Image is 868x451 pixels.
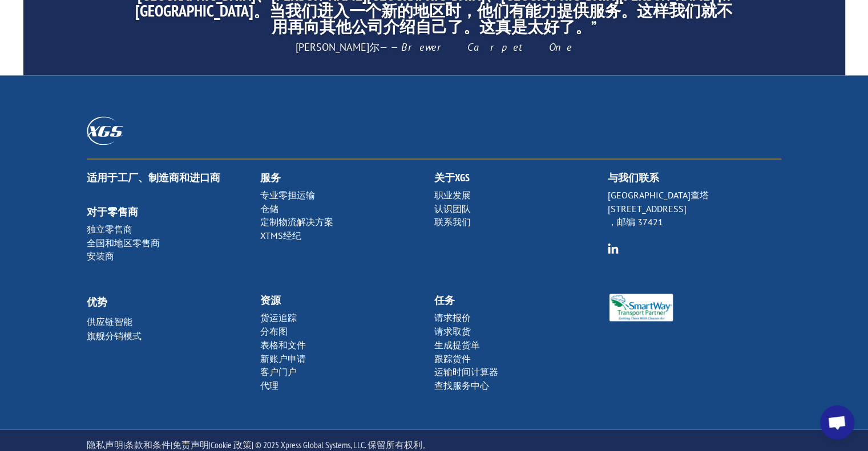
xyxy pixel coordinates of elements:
font: [PERSON_NAME]尔 [296,40,380,54]
font: | [123,439,125,450]
a: 独立零售商 [87,224,132,235]
a: 定制物流解决方案 [260,216,333,227]
font: | [209,439,211,450]
font: | [171,439,172,450]
a: 生成提货单 [434,339,479,351]
a: 条款和条件 [125,439,171,450]
font: [GEOGRAPHIC_DATA]查塔[STREET_ADDRESS] [608,189,709,214]
a: 请求报价 [434,312,470,323]
a: 专业零担运输 [260,189,315,201]
a: 免责声明 [172,439,209,450]
a: 货运追踪 [260,312,297,323]
font: 任务 [434,294,454,307]
img: XGS_Logos_ALL_2024_All_White [87,116,123,144]
a: 客户门户 [260,366,297,377]
a: 新账户申请 [260,353,306,364]
a: 认识团队 [434,203,470,214]
a: 适用于工厂、制造商和进口商 [87,171,220,184]
a: Cookie 政策 [211,439,252,450]
font: ，邮编 37421 [608,216,663,227]
font: | © 2025 Xpress Global Systems, LLC. 保留所有权利。 [252,439,431,450]
a: 表格和文件 [260,339,306,351]
font: ——Brewer Carpet One [380,40,572,54]
img: 第6组 [608,243,619,254]
div: Open chat [820,405,854,440]
a: 供应链智能 [87,316,132,327]
a: 职业发展 [434,189,470,201]
a: 查找服务中心 [434,380,488,391]
a: 对于零售商 [87,205,138,218]
font: 与我们联系 [608,171,659,184]
a: 全国和地区零售商 [87,237,160,249]
a: 代理 [260,380,278,391]
a: 关于XGS [434,171,469,184]
img: Smartway_Logo [608,294,675,321]
a: 仓储 [260,203,278,214]
a: 运输时间计算器 [434,366,498,377]
a: 跟踪货件 [434,353,470,364]
a: 优势 [87,295,107,308]
a: 请求取货 [434,326,470,337]
a: 资源 [260,294,281,307]
a: 隐私声明 [87,439,123,450]
a: 分布图 [260,326,288,337]
a: 联系我们 [434,216,470,227]
a: XTMS经纪 [260,230,301,241]
a: 安装商 [87,250,114,262]
a: 服务 [260,171,281,184]
a: 旗舰分销模式 [87,330,142,342]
